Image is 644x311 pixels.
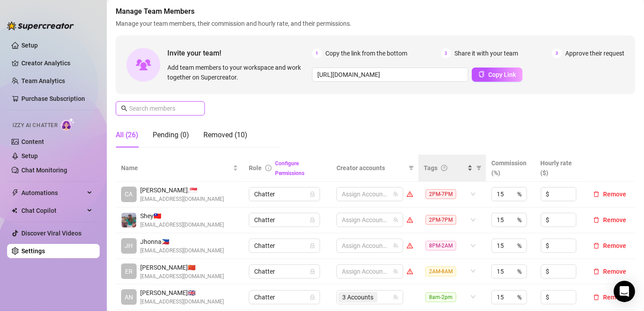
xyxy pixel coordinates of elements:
a: Content [21,138,44,145]
span: Name [121,163,231,173]
span: warning [407,217,413,223]
span: 2AM-8AM [425,267,456,276]
span: Role [249,164,262,171]
span: question-circle [441,165,447,171]
span: delete [593,294,599,300]
div: Removed (10) [203,130,247,140]
img: Chat Copilot [12,207,17,214]
a: Configure Permissions [275,160,304,176]
span: delete [593,191,599,197]
a: Team Analytics [21,77,65,84]
span: lock [310,295,315,300]
a: Creator Analytics [21,56,93,70]
span: filter [407,161,416,175]
span: Chatter [254,213,315,227]
span: [EMAIL_ADDRESS][DOMAIN_NAME] [140,272,224,281]
span: 3 Accounts [338,292,377,303]
span: 8PM-2AM [425,241,456,251]
span: Chat Copilot [21,203,85,218]
span: Chatter [254,187,315,201]
span: team [393,217,398,223]
span: 2PM-7PM [425,189,456,199]
span: 2 [441,48,451,58]
a: Setup [21,42,38,49]
a: Chat Monitoring [21,167,67,174]
button: Remove [590,215,630,225]
th: Commission (%) [486,155,535,182]
span: Copy the link from the bottom [325,48,407,58]
th: Name [116,155,243,182]
span: 1 [312,48,322,58]
span: warning [407,243,413,249]
span: Share it with your team [454,48,518,58]
img: logo-BBDzfeDw.svg [7,21,74,30]
span: ER [125,267,133,276]
span: lock [310,217,315,223]
span: CA [125,189,133,199]
div: Open Intercom Messenger [614,281,635,302]
span: team [393,243,398,248]
span: [PERSON_NAME] 🇨🇳 [140,263,224,272]
span: JH [125,241,133,251]
a: Settings [21,247,45,255]
input: Search members [129,104,192,113]
button: Remove [590,292,630,303]
span: lock [310,243,315,248]
span: [EMAIL_ADDRESS][DOMAIN_NAME] [140,247,224,255]
span: delete [593,268,599,275]
span: 2PM-7PM [425,215,456,225]
span: warning [407,268,413,275]
span: team [393,269,398,274]
span: [PERSON_NAME]. 🇸🇬 [140,185,224,195]
span: filter [409,165,414,171]
span: filter [474,161,483,175]
span: warning [407,191,413,197]
span: 8am-2pm [425,292,456,302]
span: Manage Team Members [116,6,635,17]
div: Pending (0) [153,130,189,140]
span: lock [310,269,315,274]
span: lock [310,191,315,197]
span: Izzy AI Chatter [12,121,57,130]
span: Chatter [254,265,315,278]
span: Remove [603,216,626,223]
span: Add team members to your workspace and work together on Supercreator. [167,63,308,82]
span: Remove [603,294,626,301]
span: [EMAIL_ADDRESS][DOMAIN_NAME] [140,298,224,306]
span: Creator accounts [336,163,405,173]
span: AN [125,292,133,302]
th: Hourly rate ($) [535,155,584,182]
span: filter [476,165,482,171]
span: team [393,295,398,300]
img: AI Chatter [61,118,75,131]
span: thunderbolt [12,189,19,196]
span: [EMAIL_ADDRESS][DOMAIN_NAME] [140,195,224,203]
span: Manage your team members, their commission and hourly rate, and their permissions. [116,19,635,28]
span: 3 Accounts [342,292,373,302]
button: Remove [590,266,630,277]
span: Chatter [254,291,315,304]
span: [PERSON_NAME] 🇬🇧 [140,288,224,298]
span: Remove [603,268,626,275]
span: search [121,105,127,112]
button: Copy Link [472,68,522,82]
img: Shey [122,213,136,227]
span: Invite your team! [167,48,312,59]
span: Jhonna 🇵🇭 [140,237,224,247]
span: Approve their request [565,48,624,58]
button: Remove [590,240,630,251]
span: Remove [603,242,626,249]
div: All (26) [116,130,138,140]
span: Chatter [254,239,315,252]
span: delete [593,217,599,223]
a: Setup [21,152,38,159]
span: [EMAIL_ADDRESS][DOMAIN_NAME] [140,221,224,229]
span: 3 [552,48,562,58]
span: Shey 🇹🇼 [140,211,224,221]
span: Remove [603,191,626,198]
span: Automations [21,186,85,200]
span: info-circle [265,165,271,171]
span: copy [478,71,485,77]
span: Tags [424,163,437,173]
a: Purchase Subscription [21,92,93,106]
